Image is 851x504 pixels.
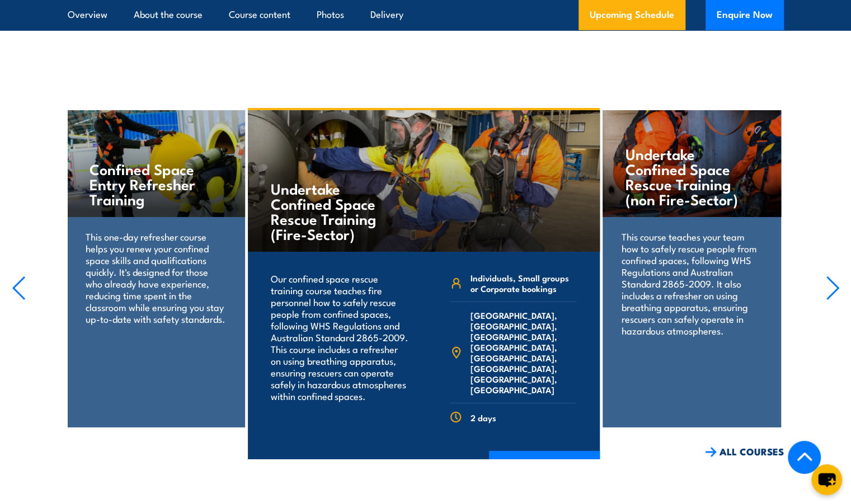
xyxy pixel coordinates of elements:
a: COURSE DETAILS [489,451,600,480]
h4: Undertake Confined Space Rescue Training (non Fire-Sector) [626,146,758,206]
h4: Confined Space Entry Refresher Training [89,161,222,206]
a: ALL COURSES [705,445,784,458]
span: [GEOGRAPHIC_DATA], [GEOGRAPHIC_DATA], [GEOGRAPHIC_DATA], [GEOGRAPHIC_DATA], [GEOGRAPHIC_DATA], [G... [471,310,577,395]
button: chat-button [811,464,842,495]
p: Our confined space rescue training course teaches fire personnel how to safely rescue people from... [271,272,409,402]
span: Individuals, Small groups or Corporate bookings [471,272,577,294]
p: This one-day refresher course helps you renew your confined space skills and qualifications quick... [85,230,225,324]
h4: Undertake Confined Space Rescue Training (Fire-Sector) [271,181,402,241]
p: This course teaches your team how to safely rescue people from confined spaces, following WHS Reg... [622,230,762,336]
span: 2 days [471,412,496,423]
